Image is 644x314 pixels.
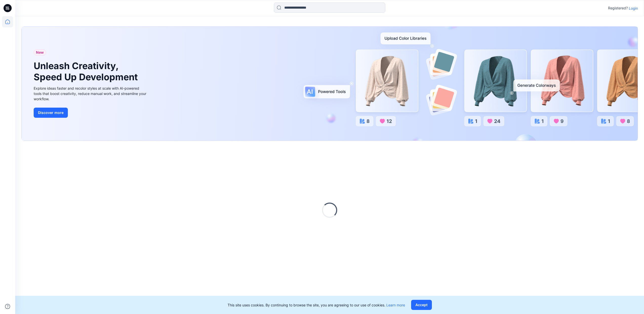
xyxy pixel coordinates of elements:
[386,303,405,307] a: Learn more
[411,300,432,310] button: Accept
[608,5,628,11] p: Registered?
[34,108,68,118] button: Discover more
[629,6,638,11] p: Login
[36,49,44,55] span: New
[34,61,140,82] h1: Unleash Creativity, Speed Up Development
[228,302,405,308] p: This site uses cookies. By continuing to browse the site, you are agreeing to our use of cookies.
[34,86,148,102] div: Explore ideas faster and recolor styles at scale with AI-powered tools that boost creativity, red...
[34,108,148,118] a: Discover more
